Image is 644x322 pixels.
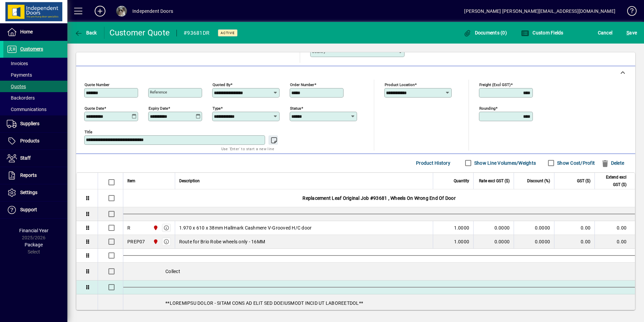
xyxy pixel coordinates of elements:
[514,235,554,249] td: 0.0000
[20,155,31,161] span: Staff
[109,27,170,38] div: Customer Quote
[7,84,26,89] span: Quotes
[454,238,470,245] span: 1.0000
[3,104,67,115] a: Communications
[514,221,554,235] td: 0.0000
[213,82,230,87] mat-label: Quoted by
[598,157,630,169] app-page-header-button: Delete selection
[463,30,507,35] span: Documents (0)
[123,189,635,207] div: Replacement Leaf Original Job #93681 , Wheels On Wrong End Of Door
[19,228,49,233] span: Financial Year
[461,27,509,39] button: Documents (0)
[556,160,595,166] label: Show Cost/Profit
[20,172,37,178] span: Reports
[527,177,550,185] span: Discount (%)
[179,224,312,231] span: 1.970 x 610 x 38mm Hallmark Cashmere V-Grooved H/C door
[478,238,510,245] div: 0.0000
[150,90,167,95] mat-label: Reference
[413,157,453,169] button: Product History
[3,24,67,41] a: Home
[3,58,67,69] a: Invoices
[179,177,200,185] span: Description
[85,129,92,134] mat-label: Title
[3,81,67,92] a: Quotes
[127,238,145,245] div: PREP07
[184,28,210,38] div: #93681DR
[473,160,536,166] label: Show Line Volumes/Weights
[179,238,265,245] span: Route for Brio Robe wheels only - 16MM
[479,106,495,110] mat-label: Rounding
[127,224,130,231] div: R
[7,72,32,78] span: Payments
[625,27,639,39] button: Save
[478,224,510,231] div: 0.0000
[221,31,235,35] span: Active
[464,6,615,17] div: [PERSON_NAME] [PERSON_NAME][EMAIL_ADDRESS][DOMAIN_NAME]
[599,173,626,188] span: Extend excl GST ($)
[594,235,635,249] td: 0.00
[123,263,635,280] div: Collect
[416,158,450,168] span: Product History
[20,46,43,52] span: Customers
[454,224,470,231] span: 1.0000
[3,150,67,167] a: Staff
[7,107,46,112] span: Communications
[89,5,111,17] button: Add
[521,30,563,35] span: Custom Fields
[132,6,173,17] div: Independent Doors
[3,184,67,201] a: Settings
[151,224,159,232] span: Christchurch
[290,106,301,110] mat-label: Status
[20,121,39,126] span: Suppliers
[598,27,613,38] span: Cancel
[598,157,627,169] button: Delete
[577,177,590,185] span: GST ($)
[290,82,314,87] mat-label: Order number
[3,202,67,218] a: Support
[25,242,43,247] span: Package
[74,30,97,35] span: Back
[479,82,511,87] mat-label: Freight (excl GST)
[111,5,132,17] button: Profile
[596,27,614,39] button: Cancel
[20,207,37,212] span: Support
[3,92,67,104] a: Backorders
[622,1,636,23] a: Knowledge Base
[554,235,594,249] td: 0.00
[519,27,565,39] button: Custom Fields
[554,221,594,235] td: 0.00
[20,138,39,143] span: Products
[3,167,67,184] a: Reports
[626,30,629,35] span: S
[127,177,135,185] span: Item
[601,158,624,168] span: Delete
[479,177,510,185] span: Rate excl GST ($)
[594,221,635,235] td: 0.00
[3,115,67,132] a: Suppliers
[151,238,159,245] span: Christchurch
[20,190,37,195] span: Settings
[213,106,221,110] mat-label: Type
[7,61,28,66] span: Invoices
[67,27,104,39] app-page-header-button: Back
[20,29,33,34] span: Home
[385,82,415,87] mat-label: Product location
[73,27,99,39] button: Back
[626,27,637,38] span: ave
[454,177,469,185] span: Quantity
[149,106,168,110] mat-label: Expiry date
[85,82,109,87] mat-label: Quote number
[3,133,67,150] a: Products
[221,145,274,153] mat-hint: Use 'Enter' to start a new line
[7,95,35,101] span: Backorders
[3,69,67,81] a: Payments
[85,106,104,110] mat-label: Quote date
